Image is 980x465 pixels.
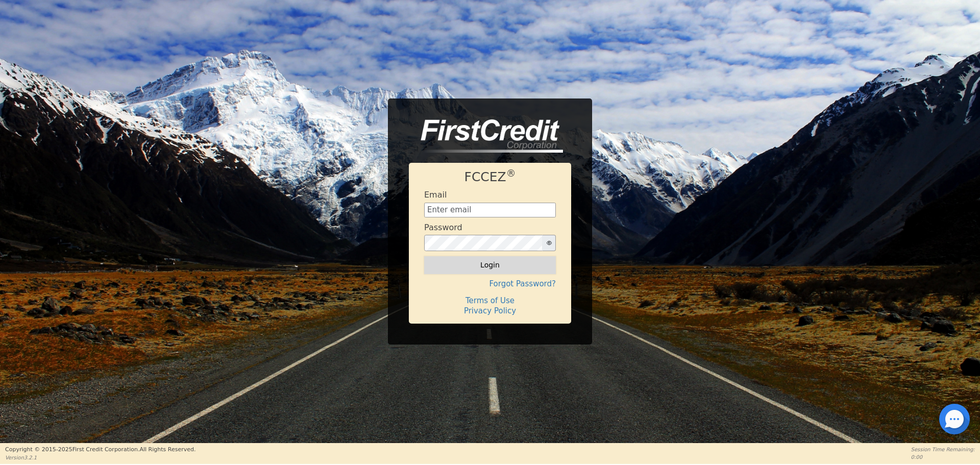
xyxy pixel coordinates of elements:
[911,453,975,461] p: 0:00
[424,190,447,200] h4: Email
[409,119,563,153] img: logo-CMu_cnol.png
[424,279,556,288] h4: Forgot Password?
[911,446,975,453] p: Session Time Remaining:
[5,446,195,454] p: Copyright © 2015- 2025 First Credit Corporation.
[506,168,516,179] sup: ®
[139,446,195,453] span: All Rights Reserved.
[424,296,556,305] h4: Terms of Use
[5,454,195,461] p: Version 3.2.1
[424,256,556,274] button: Login
[424,306,556,315] h4: Privacy Policy
[424,223,462,232] h4: Password
[424,203,556,218] input: Enter email
[424,169,556,185] h1: FCCEZ
[424,235,543,251] input: password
